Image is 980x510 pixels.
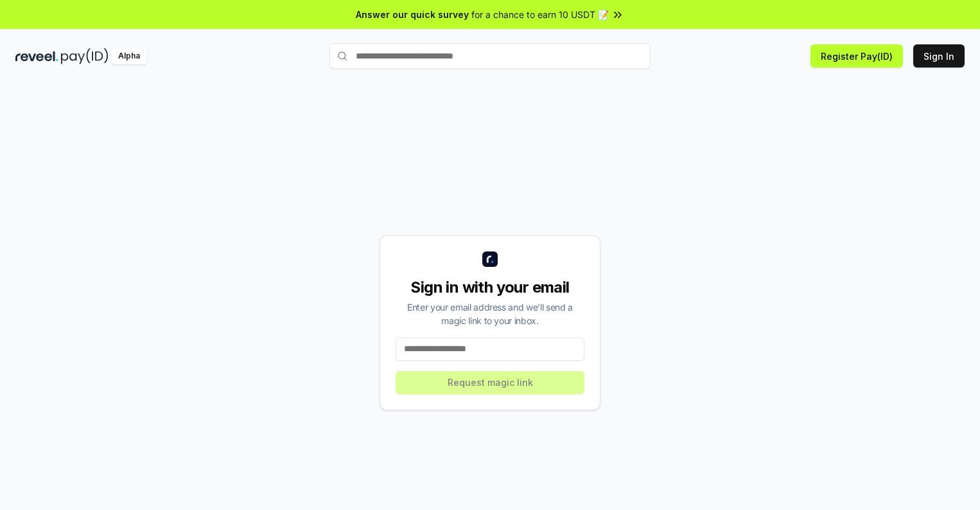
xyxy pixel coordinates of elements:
button: Sign In [913,44,965,68]
div: Alpha [111,48,147,64]
span: for a chance to earn 10 USDT 📝 [471,8,609,21]
div: Enter your email address and we’ll send a magic link to your inbox. [396,300,584,327]
div: Sign in with your email [396,277,584,298]
button: Register Pay(ID) [810,44,903,68]
img: reveel_dark [15,48,58,64]
img: pay_id [61,48,109,64]
span: Answer our quick survey [356,8,469,21]
img: logo_small [482,251,498,267]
